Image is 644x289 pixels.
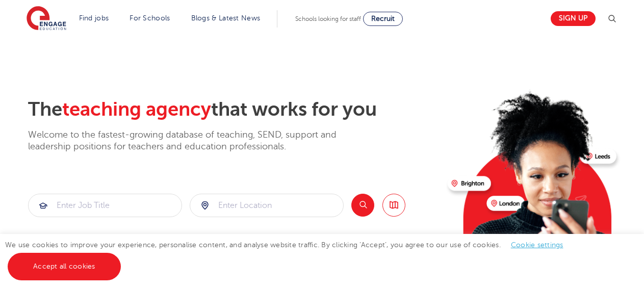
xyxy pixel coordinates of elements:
[371,15,395,22] span: Recruit
[5,241,574,270] span: We use cookies to improve your experience, personalise content, and analyse website traffic. By c...
[295,15,361,22] span: Schools looking for staff
[8,253,121,280] a: Accept all cookies
[130,14,170,22] a: For Schools
[191,14,261,22] a: Blogs & Latest News
[29,194,182,217] input: Submit
[363,12,403,26] a: Recruit
[551,11,596,26] a: Sign up
[28,194,182,217] div: Submit
[190,194,344,217] div: Submit
[351,194,374,217] button: Search
[190,194,343,217] input: Submit
[28,129,365,153] p: Welcome to the fastest-growing database of teaching, SEND, support and leadership positions for t...
[511,241,563,249] a: Cookie settings
[62,98,211,120] span: teaching agency
[27,6,66,32] img: Engage Education
[79,14,109,22] a: Find jobs
[28,98,440,121] h2: The that works for you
